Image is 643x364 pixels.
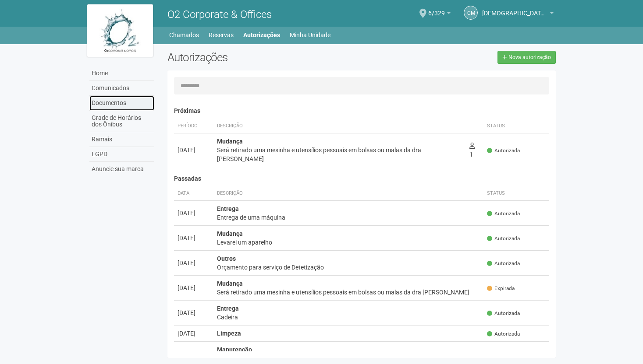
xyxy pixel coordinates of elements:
[469,142,475,158] span: 1
[178,283,210,292] div: [DATE]
[217,263,480,272] div: Orçamento para serviço de Detetização
[217,238,480,247] div: Levarei um aparelho
[89,147,154,162] a: LGPD
[174,108,550,114] h4: Próximas
[487,351,529,358] span: Não autorizada
[174,119,213,133] th: Período
[217,330,241,337] strong: Limpeza
[87,4,153,57] img: logo.jpg
[167,8,272,21] span: O2 Corporate & Offices
[482,11,554,18] a: [DEMOGRAPHIC_DATA][PERSON_NAME]
[89,66,154,81] a: Home
[487,147,520,154] span: Autorizada
[487,310,520,317] span: Autorizada
[428,1,445,17] span: 6/329
[169,29,199,41] a: Chamados
[167,51,355,64] h2: Autorizações
[487,210,520,217] span: Autorizada
[508,54,551,60] span: Nova autorização
[178,259,210,267] div: [DATE]
[178,350,210,358] div: [DATE]
[217,305,239,312] strong: Entrega
[178,308,210,317] div: [DATE]
[464,6,478,20] a: CM
[487,260,520,267] span: Autorizada
[243,29,280,41] a: Autorizações
[217,230,243,237] strong: Mudança
[174,175,550,182] h4: Passadas
[178,234,210,242] div: [DATE]
[178,209,210,217] div: [DATE]
[174,186,213,201] th: Data
[213,186,484,201] th: Descrição
[483,119,549,133] th: Status
[89,96,154,111] a: Documentos
[217,146,462,163] div: Será retirado uma mesinha e utensílios pessoais em bolsas ou malas da dra [PERSON_NAME]
[217,313,480,322] div: Cadeira
[487,330,520,338] span: Autorizada
[482,1,548,17] span: Cristiane Moncao da Costa Souza
[209,29,234,41] a: Reservas
[217,138,243,145] strong: Mudança
[89,111,154,132] a: Grade de Horários dos Ônibus
[89,132,154,147] a: Ramais
[89,81,154,96] a: Comunicados
[487,285,515,292] span: Expirada
[483,186,549,201] th: Status
[217,346,252,353] strong: Manutenção
[290,29,330,41] a: Minha Unidade
[487,235,520,242] span: Autorizada
[178,146,210,154] div: [DATE]
[497,51,556,64] a: Nova autorização
[89,162,154,176] a: Anuncie sua marca
[178,329,210,338] div: [DATE]
[428,11,451,18] a: 6/329
[217,280,243,287] strong: Mudança
[217,288,480,297] div: Será retirado uma mesinha e utensílios pessoais em bolsas ou malas da dra [PERSON_NAME]
[217,213,480,222] div: Entrega de uma máquina
[217,255,236,262] strong: Outros
[213,119,466,133] th: Descrição
[217,205,239,212] strong: Entrega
